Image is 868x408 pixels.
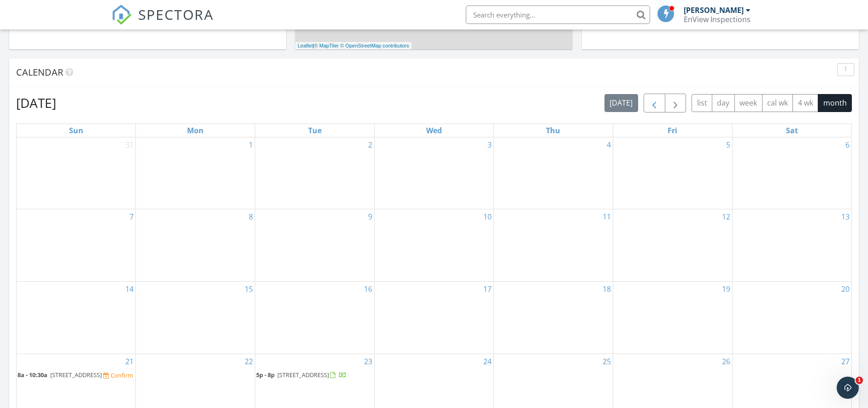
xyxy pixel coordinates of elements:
[732,137,851,209] td: Go to September 6, 2025
[792,94,818,112] button: 4 wk
[123,137,135,152] a: Go to August 31, 2025
[666,124,679,137] a: Friday
[17,282,136,354] td: Go to September 14, 2025
[111,372,133,379] div: Confirm
[601,282,613,296] a: Go to September 18, 2025
[255,282,375,354] td: Go to September 16, 2025
[481,282,493,296] a: Go to September 17, 2025
[481,354,493,369] a: Go to September 24, 2025
[481,209,493,224] a: Go to September 10, 2025
[17,137,136,209] td: Go to August 31, 2025
[298,43,313,48] a: Leaflet
[277,371,329,379] span: [STREET_ADDRESS]
[18,371,103,379] a: 8a - 10:30a [STREET_ADDRESS]
[362,354,374,369] a: Go to September 23, 2025
[692,94,712,112] button: list
[724,137,732,152] a: Go to September 5, 2025
[185,124,205,137] a: Monday
[424,124,444,137] a: Wednesday
[128,209,135,224] a: Go to September 7, 2025
[375,137,494,209] td: Go to September 3, 2025
[123,282,135,296] a: Go to September 14, 2025
[665,94,686,112] button: Next month
[247,209,255,224] a: Go to September 8, 2025
[734,94,762,112] button: week
[340,43,409,48] a: © OpenStreetMap contributors
[605,137,613,152] a: Go to September 4, 2025
[247,137,255,152] a: Go to September 1, 2025
[493,282,613,354] td: Go to September 18, 2025
[784,124,800,137] a: Saturday
[256,371,346,379] a: 5p - 8p [STREET_ADDRESS]
[493,137,613,209] td: Go to September 4, 2025
[818,94,852,112] button: month
[375,282,494,354] td: Go to September 17, 2025
[366,137,374,152] a: Go to September 2, 2025
[111,12,214,32] a: SPECTORA
[18,370,135,381] a: 8a - 10:30a [STREET_ADDRESS] Confirm
[466,6,650,24] input: Search everything...
[839,282,851,296] a: Go to September 20, 2025
[720,354,732,369] a: Go to September 26, 2025
[712,94,735,112] button: day
[362,282,374,296] a: Go to September 16, 2025
[50,371,102,379] span: [STREET_ADDRESS]
[136,137,255,209] td: Go to September 1, 2025
[601,209,613,224] a: Go to September 11, 2025
[644,94,665,112] button: Previous month
[16,94,56,112] h2: [DATE]
[844,137,851,152] a: Go to September 6, 2025
[243,354,255,369] a: Go to September 22, 2025
[856,377,863,384] span: 1
[256,371,275,379] span: 5p - 8p
[732,209,851,282] td: Go to September 13, 2025
[837,377,859,399] iframe: Intercom live chat
[613,209,732,282] td: Go to September 12, 2025
[256,370,373,381] a: 5p - 8p [STREET_ADDRESS]
[493,209,613,282] td: Go to September 11, 2025
[255,137,375,209] td: Go to September 2, 2025
[720,282,732,296] a: Go to September 19, 2025
[17,209,136,282] td: Go to September 7, 2025
[314,43,339,48] a: © MapTiler
[138,5,214,24] span: SPECTORA
[255,209,375,282] td: Go to September 9, 2025
[684,15,751,24] div: EnView Inspections
[136,209,255,282] td: Go to September 8, 2025
[544,124,562,137] a: Thursday
[67,124,85,137] a: Sunday
[839,209,851,224] a: Go to September 13, 2025
[18,371,47,379] span: 8a - 10:30a
[295,42,411,50] div: |
[486,137,493,152] a: Go to September 3, 2025
[601,354,613,369] a: Go to September 25, 2025
[306,124,323,137] a: Tuesday
[243,282,255,296] a: Go to September 15, 2025
[123,354,135,369] a: Go to September 21, 2025
[366,209,374,224] a: Go to September 9, 2025
[839,354,851,369] a: Go to September 27, 2025
[613,137,732,209] td: Go to September 5, 2025
[732,282,851,354] td: Go to September 20, 2025
[375,209,494,282] td: Go to September 10, 2025
[16,66,63,78] span: Calendar
[762,94,793,112] button: cal wk
[720,209,732,224] a: Go to September 12, 2025
[613,282,732,354] td: Go to September 19, 2025
[103,371,133,380] a: Confirm
[111,5,132,25] img: The Best Home Inspection Software - Spectora
[604,94,638,112] button: [DATE]
[136,282,255,354] td: Go to September 15, 2025
[684,6,744,15] div: [PERSON_NAME]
